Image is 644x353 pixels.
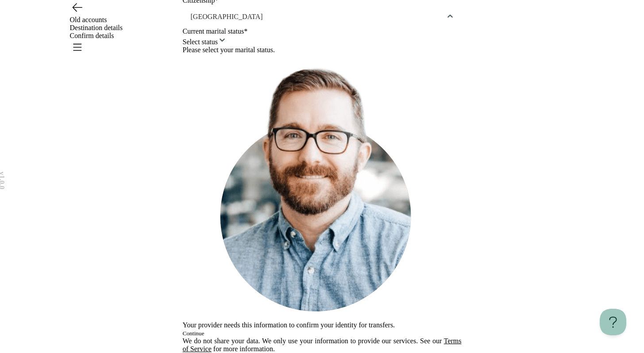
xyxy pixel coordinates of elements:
[183,54,448,319] img: Henry
[600,309,626,335] iframe: Toggle Customer Support
[183,330,204,337] span: Continue
[70,32,114,39] span: Confirm details
[183,337,462,353] p: We do not share your data. We only use your information to provide our services. See our for more...
[183,337,462,353] a: Terms of Service
[183,321,462,329] div: Your provider needs this information to confirm your identity for transfers.
[70,16,107,23] span: Old accounts
[70,24,123,31] span: Destination details
[183,330,204,337] button: Continue
[70,40,84,54] button: Open menu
